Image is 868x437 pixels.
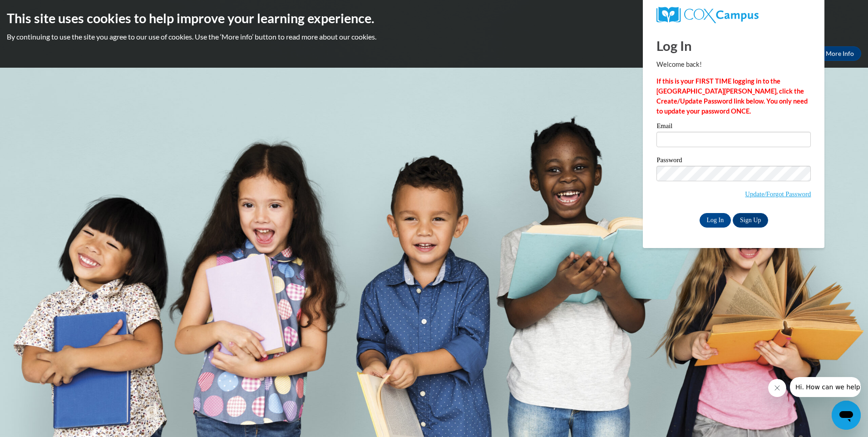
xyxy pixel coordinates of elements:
iframe: Message from company [790,377,861,397]
p: By continuing to use the site you agree to our use of cookies. Use the ‘More info’ button to read... [7,32,861,42]
strong: If this is your FIRST TIME logging in to the [GEOGRAPHIC_DATA][PERSON_NAME], click the Create/Upd... [656,77,808,115]
iframe: Close message [768,379,786,397]
a: More Info [819,46,861,61]
a: Update/Forgot Password [745,190,811,198]
iframe: Button to launch messaging window [832,401,861,430]
a: COX Campus [656,7,811,23]
label: Email [656,123,811,132]
input: Log In [700,213,731,228]
p: Welcome back! [656,60,811,70]
span: Hi. How can we help? [5,6,74,14]
h1: Log In [656,36,811,55]
img: COX Campus [656,7,758,23]
label: Password [656,157,811,166]
h2: This site uses cookies to help improve your learning experience. [7,9,861,27]
a: Sign Up [733,213,768,228]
